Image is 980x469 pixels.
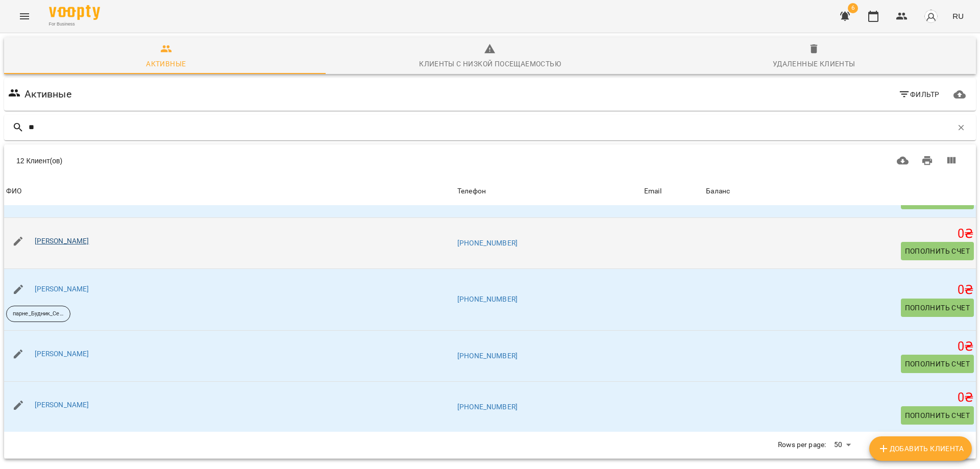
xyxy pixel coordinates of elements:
[644,185,661,198] div: Email
[24,86,71,102] h6: Активные
[871,440,903,450] p: 1-12 of 12
[891,149,915,173] button: Загрузить в CSV
[939,149,964,173] button: Вид колонок
[706,339,974,355] h5: 0 ₴
[6,185,453,198] span: ФИО
[894,85,944,104] button: Фильтр
[35,237,89,245] a: [PERSON_NAME]
[457,295,518,303] a: [PHONE_NUMBER]
[778,440,826,450] p: Rows per page:
[16,156,477,166] div: 12 Клиент(ов)
[901,406,974,425] button: Пополнить счет
[6,306,70,322] div: парне_Будник_Семенюк
[35,401,89,409] a: [PERSON_NAME]
[905,302,970,314] span: Пополнить счет
[457,185,486,198] div: Телефон
[146,58,186,70] div: Активные
[457,185,640,198] span: Телефон
[952,11,964,21] span: RU
[915,149,940,173] button: Распечатать
[35,285,89,293] a: [PERSON_NAME]
[901,299,974,317] button: Пополнить счет
[706,282,974,298] h5: 0 ₴
[905,245,970,257] span: Пополнить счет
[905,358,970,370] span: Пополнить счет
[948,7,968,26] button: RU
[457,239,518,247] a: [PHONE_NUMBER]
[35,350,89,358] a: [PERSON_NAME]
[706,390,974,406] h5: 0 ₴
[6,185,21,198] div: Sort
[773,58,855,70] div: Удаленные клиенты
[706,185,730,198] div: Sort
[869,436,972,461] button: Добавить клиента
[4,144,976,177] div: Table Toolbar
[13,310,64,318] p: парне_Будник_Семенюк
[12,4,37,29] button: Menu
[830,437,854,452] div: 50
[905,409,970,422] span: Пополнить счет
[457,403,518,411] a: [PHONE_NUMBER]
[49,21,100,28] span: For Business
[924,9,938,23] img: avatar_s.png
[901,242,974,260] button: Пополнить счет
[644,185,661,198] div: Sort
[898,88,940,101] span: Фильтр
[706,185,730,198] div: Баланс
[901,355,974,373] button: Пополнить счет
[6,185,21,198] div: ФИО
[457,352,518,360] a: [PHONE_NUMBER]
[848,3,858,13] span: 6
[419,58,561,70] div: Клиенты с низкой посещаемостью
[706,185,974,198] span: Баланс
[457,185,486,198] div: Sort
[644,185,702,198] span: Email
[877,442,964,455] span: Добавить клиента
[49,5,100,20] img: Voopty Logo
[706,226,974,242] h5: 0 ₴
